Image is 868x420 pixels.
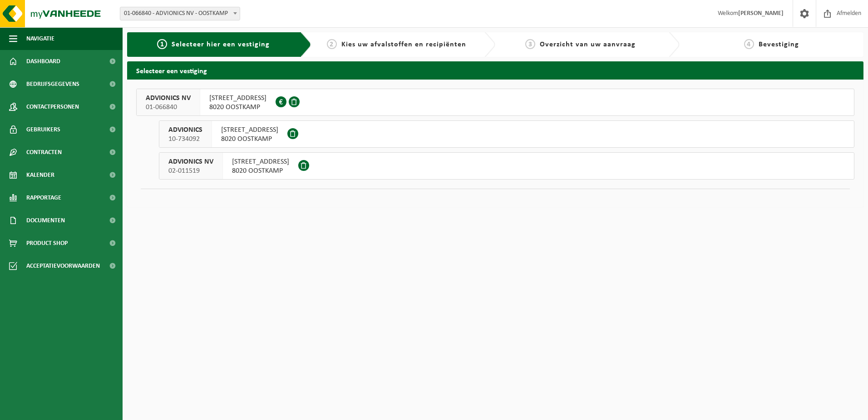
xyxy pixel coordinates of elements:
span: Contactpersonen [26,95,79,118]
span: [STREET_ADDRESS] [209,94,266,103]
button: ADVIONICS 10-734092 [STREET_ADDRESS]8020 OOSTKAMP [159,120,854,148]
span: Selecteer hier een vestiging [172,41,270,48]
span: [STREET_ADDRESS] [221,125,278,135]
span: 8020 OOSTKAMP [221,135,278,144]
span: 10-734092 [168,135,202,144]
span: Rapportage [26,186,61,209]
h2: Selecteer een vestiging [127,61,863,79]
span: 01-066840 [146,103,191,112]
span: Bedrijfsgegevens [26,73,79,95]
button: ADVIONICS NV 01-066840 [STREET_ADDRESS]8020 OOSTKAMP [136,89,854,116]
span: Contracten [26,141,62,164]
span: 8020 OOSTKAMP [209,103,266,112]
span: ADVIONICS NV [146,94,191,103]
span: 2 [327,39,337,49]
span: Overzicht van uw aanvraag [540,41,636,48]
span: Navigatie [26,27,54,50]
span: 01-066840 - ADVIONICS NV - OOSTKAMP [120,7,240,20]
span: 1 [157,39,167,49]
span: 01-066840 - ADVIONICS NV - OOSTKAMP [120,7,240,20]
span: Product Shop [26,232,68,255]
button: ADVIONICS NV 02-011519 [STREET_ADDRESS]8020 OOSTKAMP [159,152,854,180]
span: ADVIONICS NV [168,157,213,166]
span: Documenten [26,209,65,232]
span: 4 [744,39,754,49]
span: Bevestiging [759,41,799,48]
span: 8020 OOSTKAMP [232,166,289,175]
span: 3 [525,39,535,49]
span: Dashboard [26,50,60,73]
strong: [PERSON_NAME] [738,10,784,17]
span: Kalender [26,164,54,186]
span: Gebruikers [26,118,60,141]
span: ADVIONICS [168,125,202,135]
span: [STREET_ADDRESS] [232,157,289,166]
span: Acceptatievoorwaarden [26,255,100,277]
span: 02-011519 [168,166,213,175]
span: Kies uw afvalstoffen en recipiënten [341,41,466,48]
